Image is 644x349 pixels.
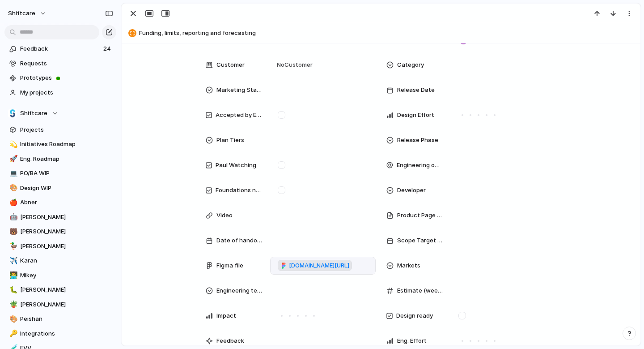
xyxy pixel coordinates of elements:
[4,211,116,224] a: 🤖[PERSON_NAME]
[20,329,113,338] span: Integrations
[396,311,433,320] span: Design ready
[8,227,17,236] button: 🐻
[4,152,116,166] a: 🚀Eng. Roadmap
[20,315,113,323] span: Peishan
[20,213,113,222] span: [PERSON_NAME]
[4,57,116,70] a: Requests
[20,198,113,207] span: Abner
[397,111,434,120] span: Design Effort
[9,154,16,164] div: 🚀
[20,271,113,280] span: Mikey
[9,299,16,310] div: 🪴
[20,300,113,309] span: [PERSON_NAME]
[4,283,116,297] a: 🐛[PERSON_NAME]
[9,198,16,208] div: 🍎
[397,161,444,170] span: Engineering owner
[216,136,244,145] span: Plan Tiers
[8,9,35,18] span: shiftcare
[20,285,113,294] span: [PERSON_NAME]
[9,328,16,339] div: 🔑
[20,155,113,164] span: Eng. Roadmap
[20,256,113,265] span: Karan
[4,138,116,151] a: 💫Initiatives Roadmap
[9,139,16,150] div: 💫
[278,260,352,271] a: [DOMAIN_NAME][URL]
[397,336,427,345] span: Eng. Effort
[216,286,263,295] span: Engineering team
[397,236,444,245] span: Scope Target Date
[9,183,16,193] div: 🎨
[4,240,116,253] a: 🦆[PERSON_NAME]
[4,86,116,99] a: My projects
[20,44,101,53] span: Feedback
[20,109,47,118] span: Shiftcare
[397,60,424,69] span: Category
[4,225,116,238] a: 🐻[PERSON_NAME]
[216,186,263,195] span: Foundations needed
[216,211,233,220] span: Video
[4,312,116,326] a: 🎨Peishan
[397,86,435,95] span: Release Date
[4,167,116,180] a: 💻PO/BA WIP
[397,186,426,195] span: Developer
[8,169,17,178] button: 💻
[8,140,17,149] button: 💫
[9,212,16,222] div: 🤖
[126,26,636,40] button: Funding, limits, reporting and forecasting
[8,256,17,265] button: ✈️
[4,254,116,267] a: ✈️Karan
[4,123,116,137] a: Projects
[397,211,444,220] span: Product Page Doc.
[216,111,263,120] span: Accepted by Engineering
[397,261,420,270] span: Markets
[4,196,116,209] a: 🍎Abner
[8,315,17,323] button: 🎨
[4,42,116,56] a: Feedback24
[397,286,444,295] span: Estimate (weeks)
[8,271,17,280] button: 👨‍💻
[274,60,313,69] span: No Customer
[20,73,113,82] span: Prototypes
[9,270,16,280] div: 👨‍💻
[4,71,116,85] a: Prototypes
[8,213,17,222] button: 🤖
[8,329,17,338] button: 🔑
[216,261,243,270] span: Figma file
[8,155,17,164] button: 🚀
[216,60,245,69] span: Customer
[20,59,113,68] span: Requests
[4,269,116,282] a: 👨‍💻Mikey
[20,140,113,149] span: Initiatives Roadmap
[216,86,263,95] span: Marketing Status
[9,227,16,237] div: 🐻
[216,236,263,245] span: Date of handover
[8,242,17,251] button: 🦆
[4,181,116,195] a: 🎨Design WIP
[20,125,113,134] span: Projects
[20,184,113,193] span: Design WIP
[4,327,116,340] a: 🔑Integrations
[8,184,17,193] button: 🎨
[9,168,16,179] div: 💻
[20,169,113,178] span: PO/BA WIP
[8,300,17,309] button: 🪴
[139,29,636,38] span: Funding, limits, reporting and forecasting
[4,298,116,311] a: 🪴[PERSON_NAME]
[289,261,349,270] span: [DOMAIN_NAME][URL]
[9,256,16,266] div: ✈️
[216,336,244,345] span: Feedback
[4,6,51,21] button: shiftcare
[216,161,256,170] span: Paul Watching
[216,311,236,320] span: Impact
